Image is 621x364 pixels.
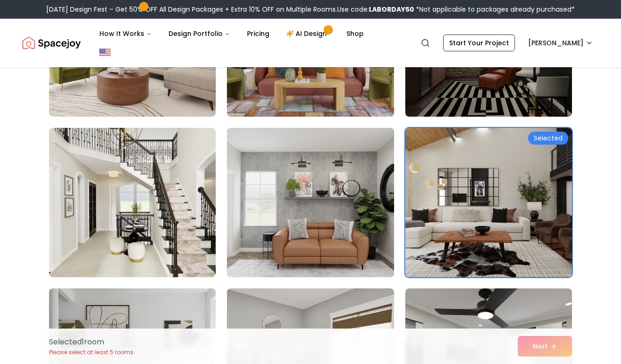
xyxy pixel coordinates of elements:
button: [PERSON_NAME] [522,35,599,51]
a: Start Your Project [443,35,515,51]
img: Spacejoy Logo [22,34,81,52]
button: Design Portfolio [161,24,238,43]
img: Room room-4 [49,128,216,277]
img: United States [99,47,111,58]
p: Selected 1 room [49,336,134,348]
button: How It Works [92,24,159,43]
nav: Main [92,24,371,43]
div: Selected [528,132,568,145]
img: Room room-5 [223,124,398,281]
a: AI Design [279,24,337,43]
a: Shop [339,24,371,43]
div: [DATE] Design Fest – Get 50% OFF All Design Packages + Extra 10% OFF on Multiple Rooms. [46,5,575,14]
span: *Not applicable to packages already purchased* [414,5,575,14]
span: Use code: [337,5,414,14]
a: Spacejoy [22,34,81,52]
p: Please select at least 5 rooms [49,349,134,356]
b: LABORDAY50 [369,5,414,14]
a: Pricing [240,24,277,43]
nav: Global [22,19,599,67]
img: Room room-6 [405,128,572,277]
